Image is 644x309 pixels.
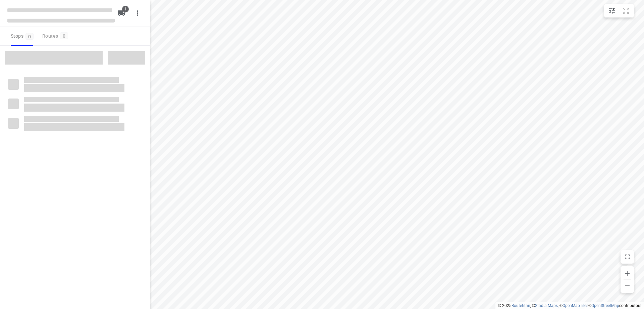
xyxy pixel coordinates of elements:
[562,303,588,308] a: OpenMapTiles
[498,303,641,308] li: © 2025 , © , © © contributors
[512,303,530,308] a: Routetitan
[535,303,558,308] a: Stadia Maps
[604,4,634,17] div: small contained button group
[591,303,619,308] a: OpenStreetMap
[605,4,619,17] button: Map settings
